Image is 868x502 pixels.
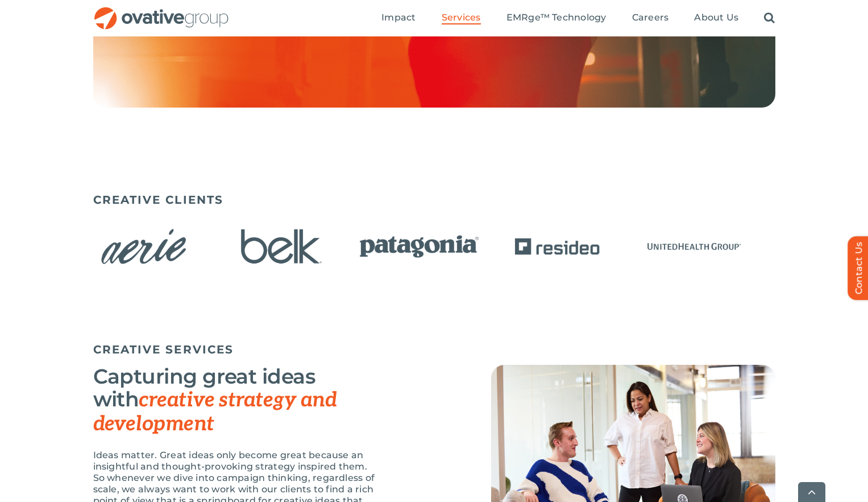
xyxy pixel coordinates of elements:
[442,12,481,24] a: Services
[93,343,775,356] h5: CREATIVE SERVICES
[632,12,669,24] a: Careers
[492,220,623,275] div: 5 / 15
[93,365,377,435] h3: Capturing great ideas with
[630,220,761,275] div: 6 / 15
[506,12,607,23] span: EMRge™ Technology
[694,12,738,24] a: About Us
[506,12,607,24] a: EMRge™ Technology
[381,12,416,24] a: Impact
[442,12,481,23] span: Services
[216,220,347,275] div: 3 / 15
[93,388,337,437] span: creative strategy and development
[764,12,775,24] a: Search
[93,193,775,207] h5: CREATIVE CLIENTS
[78,220,209,275] div: 2 / 15
[381,12,416,23] span: Impact
[93,6,230,17] a: OG_Full_horizontal_RGB
[694,12,738,23] span: About Us
[354,220,485,275] div: 4 / 15
[632,12,669,23] span: Careers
